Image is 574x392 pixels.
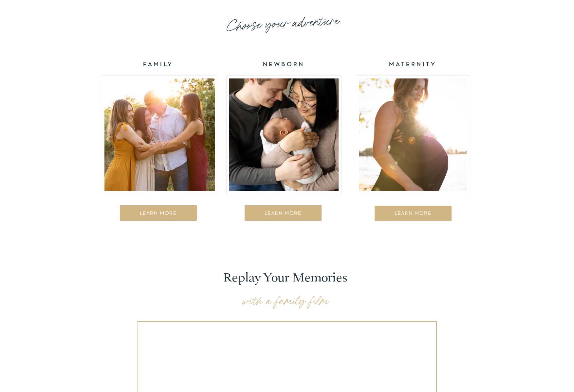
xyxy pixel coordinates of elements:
[242,293,332,308] p: with a family film
[193,10,374,39] h2: Choose your adventure.
[223,270,349,285] p: Replay Your Memories
[124,211,193,217] a: LEARN MORE
[263,62,305,67] b: NEWBORN
[252,211,314,217] a: LEARN MORE
[376,211,450,217] a: LEARN MORE
[143,62,173,67] b: FAMILY
[389,62,437,67] b: MATERNITY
